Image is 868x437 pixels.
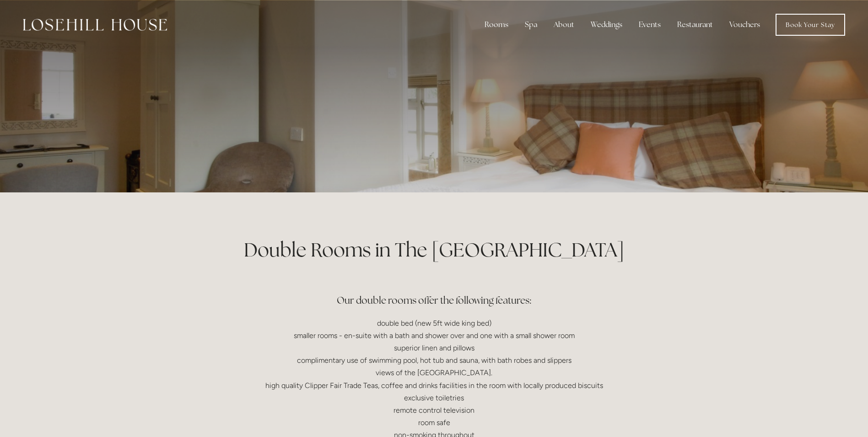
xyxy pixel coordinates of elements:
[631,16,668,34] div: Events
[216,273,653,310] h3: Our double rooms offer the following features:
[216,236,653,263] h1: Double Rooms in The [GEOGRAPHIC_DATA]
[546,16,582,34] div: About
[776,14,845,36] a: Book Your Stay
[670,16,720,34] div: Restaurant
[23,19,167,31] img: Losehill House
[477,16,516,34] div: Rooms
[518,16,545,34] div: Spa
[583,16,630,34] div: Weddings
[722,16,767,34] a: Vouchers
